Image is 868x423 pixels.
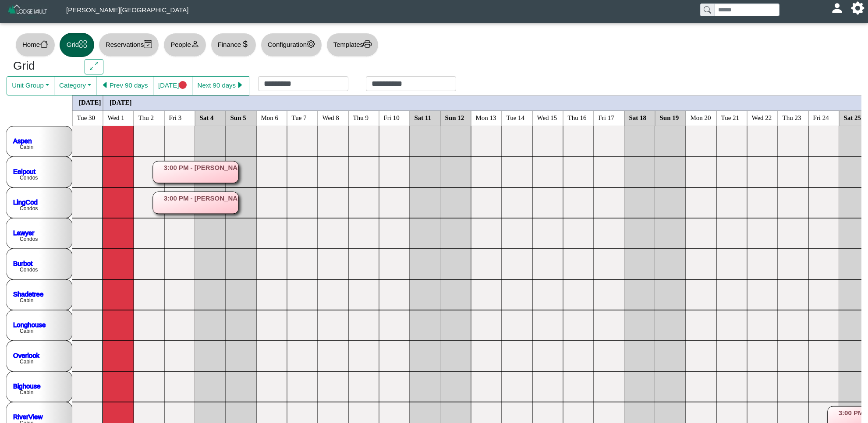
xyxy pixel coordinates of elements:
text: Sat 4 [200,114,214,121]
input: Check in [258,76,348,91]
svg: person [191,40,199,48]
svg: grid [79,40,87,48]
button: Reservationscalendar2 check [99,33,159,57]
svg: caret left fill [101,81,110,89]
button: Category [54,76,96,95]
button: Homehouse [15,33,55,57]
text: Condos [20,175,38,181]
text: Thu 2 [138,114,154,121]
a: Burbot [13,259,33,267]
text: Cabin [20,328,33,334]
text: Sun 12 [445,114,464,121]
text: Fri 3 [169,114,182,121]
text: Tue 30 [77,114,96,121]
svg: currency dollar [241,40,249,48]
svg: circle fill [179,81,187,89]
button: Financecurrency dollar [211,33,256,57]
text: Mon 20 [691,114,711,121]
svg: arrows angle expand [90,62,98,70]
a: Aspen [13,137,32,144]
text: Cabin [20,297,33,303]
svg: printer [363,40,372,48]
svg: caret right fill [236,81,244,89]
button: [DATE]circle fill [153,76,192,95]
svg: gear [307,40,315,48]
text: Fri 17 [599,114,615,121]
text: Mon 13 [476,114,496,121]
a: Bighouse [13,382,41,389]
svg: gear fill [854,5,861,11]
text: Sat 25 [844,114,861,121]
button: Gridgrid [60,33,94,57]
a: Shadetree [13,290,43,297]
text: Sun 19 [660,114,679,121]
text: Condos [20,267,38,273]
button: Configurationgear [261,33,322,57]
button: Peopleperson [163,33,206,57]
text: Cabin [20,144,33,150]
svg: calendar2 check [144,40,152,48]
text: [DATE] [110,99,132,106]
text: Mon 6 [261,114,279,121]
button: Unit Group [7,76,54,95]
text: Condos [20,205,38,211]
text: Condos [20,236,38,242]
svg: search [704,6,711,13]
text: Wed 15 [537,114,557,121]
text: Wed 1 [108,114,124,121]
button: Next 90 dayscaret right fill [192,76,249,95]
text: Cabin [20,389,33,395]
a: Eelpout [13,167,36,175]
a: Longhouse [13,321,46,328]
text: Sun 5 [230,114,246,121]
text: Cabin [20,359,33,365]
a: LingCod [13,198,38,205]
text: Fri 10 [384,114,400,121]
svg: person fill [834,5,840,11]
text: Thu 16 [568,114,587,121]
button: arrows angle expand [85,59,103,75]
img: Z [7,4,49,19]
text: Tue 14 [507,114,525,121]
svg: house [40,40,48,48]
text: Fri 24 [813,114,829,121]
text: Sat 18 [629,114,647,121]
text: Wed 22 [752,114,772,121]
text: Tue 21 [721,114,740,121]
text: Thu 9 [353,114,368,121]
text: Wed 8 [322,114,339,121]
button: caret left fillPrev 90 days [96,76,153,95]
a: RiverView [13,412,43,420]
text: Sat 11 [415,114,432,121]
text: [DATE] [79,99,101,106]
a: Lawyer [13,229,34,236]
input: Check out [366,76,456,91]
text: Thu 23 [783,114,801,121]
a: Overlook [13,351,40,359]
button: Templatesprinter [326,33,379,57]
h3: Grid [13,59,71,73]
text: Tue 7 [292,114,307,121]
